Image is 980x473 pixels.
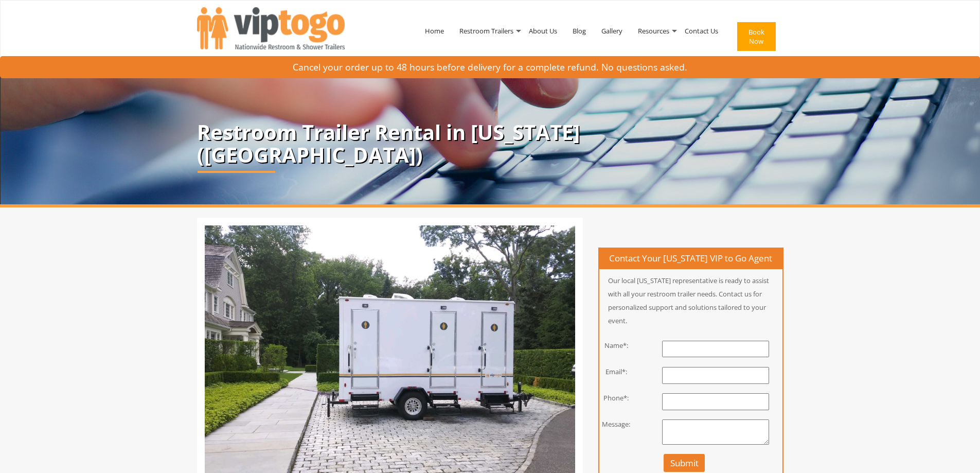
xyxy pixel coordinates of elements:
[417,4,452,58] a: Home
[677,4,726,58] a: Contact Us
[197,121,783,166] p: Restroom Trailer Rental in [US_STATE] ([GEOGRAPHIC_DATA])
[565,4,594,58] a: Blog
[592,367,642,377] div: Email*:
[599,274,782,327] p: Our local [US_STATE] representative is ready to assist with all your restroom trailer needs. Cont...
[594,4,630,58] a: Gallery
[599,249,782,269] h4: Contact Your [US_STATE] VIP to Go Agent
[630,4,677,58] a: Resources
[737,22,776,51] button: Book Now
[592,393,642,403] div: Phone*:
[726,4,783,73] a: Book Now
[452,4,521,58] a: Restroom Trailers
[197,7,345,49] img: VIPTOGO
[592,419,642,429] div: Message:
[592,341,642,351] div: Name*:
[664,454,705,472] button: Submit
[521,4,565,58] a: About Us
